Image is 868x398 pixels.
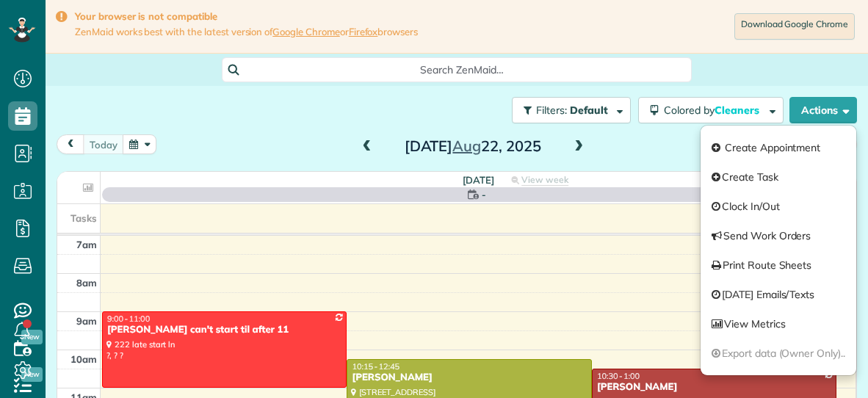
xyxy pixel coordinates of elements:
[734,13,855,40] a: Download Google Chrome
[75,10,418,23] strong: Your browser is not compatible
[638,97,784,123] button: Colored byCleaners
[381,138,565,154] h2: [DATE] 22, 2025
[352,361,399,372] span: 10:15 - 12:45
[83,134,124,154] button: today
[504,97,631,123] a: Filters: Default
[701,309,856,339] a: View Metrics
[701,192,856,221] a: Clock In/Out
[701,221,856,250] a: Send Work Orders
[597,371,640,381] span: 10:30 - 1:00
[452,137,481,155] span: Aug
[57,134,84,154] button: prev
[701,162,856,192] a: Create Task
[664,104,764,117] span: Colored by
[106,324,342,336] div: [PERSON_NAME] can't start til after 11
[596,381,832,394] div: [PERSON_NAME]
[463,174,494,186] span: [DATE]
[76,239,97,250] span: 7am
[107,314,150,324] span: 9:00 - 11:00
[701,133,856,162] a: Create Appointment
[76,315,97,327] span: 9am
[512,97,631,123] button: Filters: Default
[75,26,418,38] span: ZenMaid works best with the latest version of or browsers
[70,353,97,365] span: 10am
[76,277,97,289] span: 8am
[349,26,378,37] a: Firefox
[715,104,762,117] span: Cleaners
[570,104,609,117] span: Default
[351,372,587,384] div: [PERSON_NAME]
[701,280,856,309] a: [DATE] Emails/Texts
[482,187,486,202] span: -
[789,97,857,123] button: Actions
[272,26,340,37] a: Google Chrome
[701,250,856,280] a: Print Route Sheets
[70,212,97,224] span: Tasks
[536,104,567,117] span: Filters:
[521,174,568,186] span: View week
